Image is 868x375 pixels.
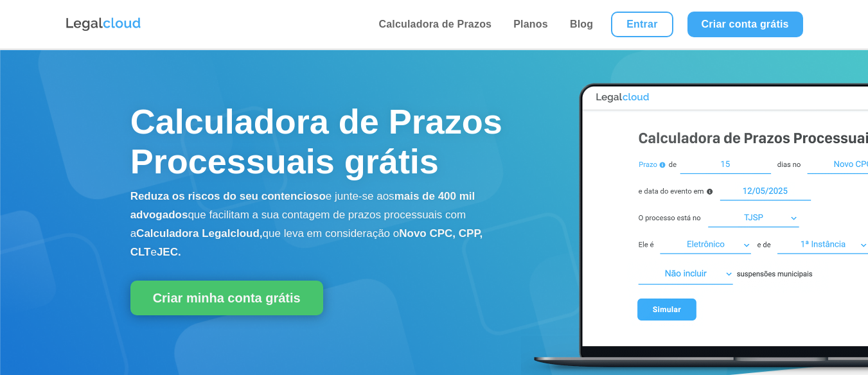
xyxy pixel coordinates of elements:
img: Logo da Legalcloud [65,16,142,33]
b: Novo CPC, CPP, CLT [130,227,483,258]
b: JEC. [157,246,181,258]
span: Calculadora de Prazos Processuais grátis [130,102,502,180]
a: Entrar [611,12,673,37]
a: Criar minha conta grátis [130,281,323,315]
b: Reduza os riscos do seu contencioso [130,190,326,202]
b: mais de 400 mil advogados [130,190,475,221]
p: e junte-se aos que facilitam a sua contagem de prazos processuais com a que leva em consideração o e [130,187,521,261]
b: Calculadora Legalcloud, [136,227,263,240]
a: Criar conta grátis [687,12,803,37]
